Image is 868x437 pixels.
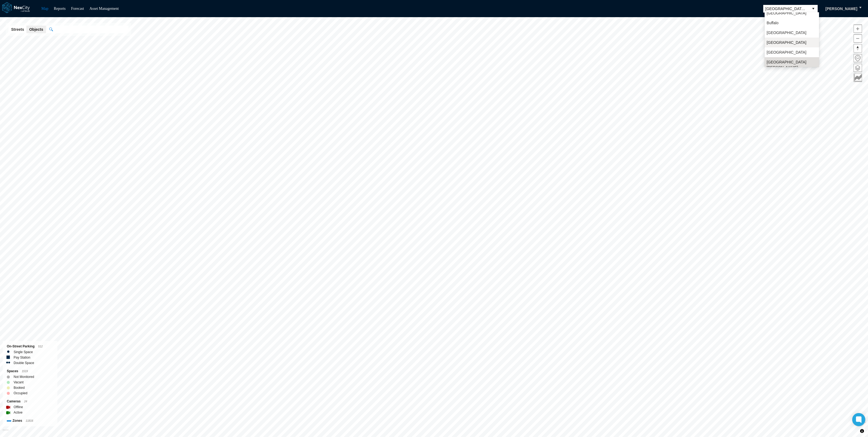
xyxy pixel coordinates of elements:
a: Map [41,7,48,11]
a: Forecast [71,7,84,11]
span: Reset bearing to north [854,44,862,52]
button: Reset bearing to north [854,44,862,53]
a: Mapbox homepage [2,429,9,435]
button: select [809,5,818,13]
span: 11816 [26,419,33,422]
button: Toggle attribution [859,428,865,434]
div: Cameras [7,399,53,404]
div: On-Street Parking [7,344,53,349]
label: Occupied [14,390,27,396]
span: Objects [29,27,43,32]
label: Double Space [14,360,34,366]
button: Zoom out [854,34,862,43]
span: 512 [38,345,43,348]
span: [GEOGRAPHIC_DATA] [767,30,807,35]
span: Streets [11,27,24,32]
label: Single Space [14,349,33,355]
button: Key metrics [854,74,862,82]
label: Active [14,410,23,415]
a: Asset Management [90,7,119,11]
button: [PERSON_NAME] [820,4,863,13]
span: Buffalo [767,20,778,26]
span: Zoom in [854,25,862,33]
label: Booked [14,385,25,390]
span: [PERSON_NAME] [826,6,857,11]
button: Zoom in [854,25,862,33]
label: Offline [14,404,23,410]
label: Vacant [14,380,23,385]
span: [GEOGRAPHIC_DATA] [767,50,807,55]
label: Not Monitored [14,374,34,380]
label: Pay Station [14,355,30,360]
div: Zones [7,418,53,424]
span: 1519 [22,370,28,373]
div: Spaces [7,368,53,374]
span: Toggle attribution [860,428,864,434]
span: [GEOGRAPHIC_DATA][PERSON_NAME] [765,6,807,11]
span: 24 [24,400,27,403]
button: Streets [8,26,27,33]
span: [GEOGRAPHIC_DATA][PERSON_NAME] [767,59,817,70]
span: Zoom out [854,35,862,42]
a: Reports [54,7,66,11]
button: Layers management [854,64,862,72]
span: [GEOGRAPHIC_DATA] [767,40,807,45]
button: Home [854,54,862,62]
button: Objects [26,26,46,33]
span: [GEOGRAPHIC_DATA] [767,10,807,16]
